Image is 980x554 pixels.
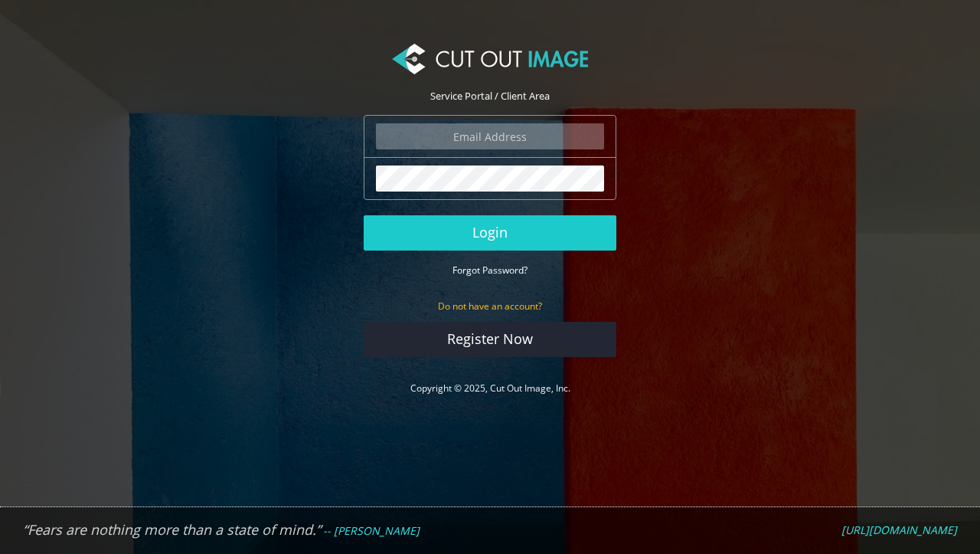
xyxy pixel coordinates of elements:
small: Do not have an account? [438,300,542,313]
button: Login [364,215,616,251]
a: Forgot Password? [452,263,528,277]
img: Cut Out Image [392,44,588,74]
span: Service Portal / Client Area [430,89,550,103]
small: Forgot Password? [452,264,528,277]
a: Register Now [364,322,616,357]
em: -- [PERSON_NAME] [323,523,420,538]
input: Email Address [376,123,604,149]
em: “Fears are nothing more than a state of mind.” [23,520,321,539]
a: [URL][DOMAIN_NAME] [841,523,957,537]
a: Copyright © 2025, Cut Out Image, Inc. [410,382,570,395]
